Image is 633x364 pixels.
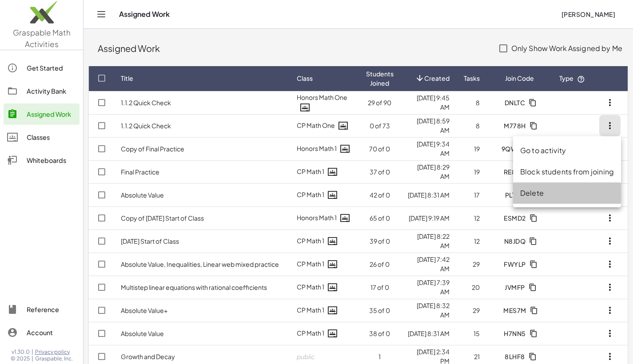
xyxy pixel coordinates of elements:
[359,160,401,183] td: 37 of 0
[4,103,80,125] a: Assigned Work
[401,91,457,114] td: [DATE] 9:45 AM
[457,206,487,229] td: 12
[35,355,73,362] span: Graspable, Inc.
[424,74,450,83] span: Created
[401,253,457,276] td: [DATE] 7:42 AM
[457,299,487,322] td: 29
[27,109,76,119] div: Assigned Work
[297,74,313,83] span: Class
[366,69,394,88] span: Students Joined
[457,253,487,276] td: 29
[497,233,542,249] button: N8JDQ
[359,229,401,253] td: 39 of 0
[497,210,543,226] button: ESMD2
[121,306,167,314] a: Absolute Value+
[497,118,543,134] button: M778H
[290,299,359,322] td: CP Math 1
[290,91,359,114] td: Honors Math One
[505,352,525,360] span: 8LHF8
[503,168,526,176] span: RE8HQ
[359,137,401,160] td: 70 of 0
[505,191,525,199] span: PLTVC
[497,256,543,272] button: FWYLP
[359,91,401,114] td: 29 of 90
[511,38,622,59] label: Only Show Work Assigned by Me
[297,352,315,360] span: public
[35,348,73,356] a: Privacy policy
[13,28,71,49] span: Graspable Math Activities
[401,160,457,183] td: [DATE] 8:29 AM
[27,86,76,96] div: Activity Bank
[359,206,401,229] td: 65 of 0
[401,229,457,253] td: [DATE] 8:22 AM
[457,229,487,253] td: 12
[290,160,359,183] td: CP Math 1
[290,114,359,137] td: CP Math One
[505,283,525,291] span: JVMFP
[359,114,401,137] td: 0 of 73
[457,160,487,183] td: 19
[94,7,108,21] button: Toggle navigation
[457,137,487,160] td: 19
[401,322,457,345] td: [DATE] 8:31 AM
[401,137,457,160] td: [DATE] 9:34 AM
[27,327,76,338] div: Account
[4,127,80,148] a: Classes
[504,214,526,222] span: ESMD2
[457,276,487,299] td: 20
[504,260,526,268] span: FWYLP
[359,299,401,322] td: 35 of 0
[554,6,622,22] button: [PERSON_NAME]
[464,74,480,83] span: Tasks
[498,279,542,295] button: JVMFP
[401,206,457,229] td: [DATE] 9:19 AM
[520,145,614,156] div: Go to activity
[359,322,401,345] td: 38 of 0
[121,214,204,222] a: Copy of [DATE] Start of Class
[121,168,159,176] a: Final Practice
[497,95,542,111] button: DNLTC
[121,329,164,337] a: Absolute Value
[457,91,487,114] td: 8
[27,132,76,142] div: Classes
[401,114,457,137] td: [DATE] 8:59 AM
[27,63,76,73] div: Get Started
[401,299,457,322] td: [DATE] 8:32 AM
[121,237,179,245] a: [DATE] Start of Class
[504,122,526,130] span: M778H
[32,348,33,356] span: |
[496,302,543,318] button: MES7M
[121,283,267,291] a: Multistep linear equations with rational coefficients
[290,229,359,253] td: CP Math 1
[290,183,359,206] td: CP Math 1
[121,191,164,199] a: Absolute Value
[501,145,528,153] span: 9QWNW
[457,322,487,345] td: 15
[4,150,80,171] a: Whiteboards
[4,80,80,102] a: Activity Bank
[290,322,359,345] td: CP Math 1
[290,253,359,276] td: CP Math 1
[121,145,184,153] a: Copy of Final Practice
[12,348,30,356] span: v1.30.0
[520,166,614,177] div: Block students from joining
[27,304,76,315] div: Reference
[359,276,401,299] td: 17 of 0
[359,253,401,276] td: 26 of 0
[457,114,487,137] td: 8
[290,276,359,299] td: CP Math 1
[4,322,80,343] a: Account
[498,187,541,203] button: PLTVC
[121,352,175,360] a: Growth and Decay
[290,206,359,229] td: Honors Math 1
[505,74,534,83] span: Join Code
[504,329,526,337] span: H7NN5
[121,99,171,107] a: 1.1.2 Quick Check
[4,57,80,79] a: Get Started
[561,10,615,18] span: [PERSON_NAME]
[359,183,401,206] td: 42 of 0
[98,42,490,55] div: Assigned Work
[401,183,457,206] td: [DATE] 8:31 AM
[504,99,525,107] span: DNLTC
[497,325,543,341] button: H7NN5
